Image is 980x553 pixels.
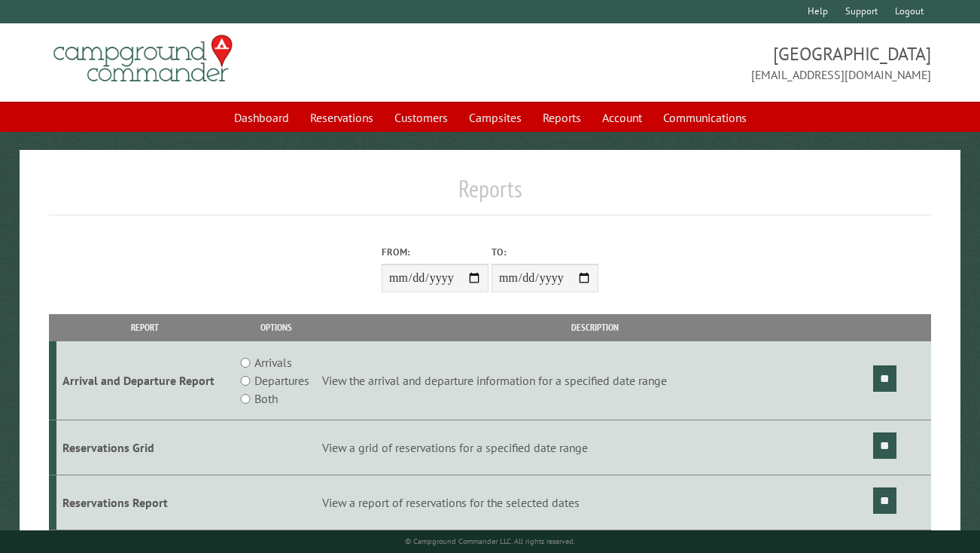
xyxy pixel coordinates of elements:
[301,103,382,132] a: Reservations
[490,41,931,84] span: [GEOGRAPHIC_DATA] [EMAIL_ADDRESS][DOMAIN_NAME]
[225,103,298,132] a: Dashboard
[320,420,871,475] td: View a grid of reservations for a specified date range
[56,341,233,420] td: Arrival and Departure Report
[385,103,457,132] a: Customers
[460,103,531,132] a: Campsites
[49,174,931,215] h1: Reports
[320,475,871,530] td: View a report of reservations for the selected dates
[382,245,488,259] label: From:
[254,371,309,390] label: Departures
[254,390,278,408] label: Both
[320,314,871,341] th: Description
[654,103,756,132] a: Communications
[492,245,598,259] label: To:
[405,536,575,546] small: © Campground Commander LLC. All rights reserved.
[593,103,651,132] a: Account
[56,314,233,341] th: Report
[56,475,233,530] td: Reservations Report
[233,314,319,341] th: Options
[49,29,237,88] img: Campground Commander
[56,420,233,475] td: Reservations Grid
[534,103,590,132] a: Reports
[254,353,292,371] label: Arrivals
[320,341,871,420] td: View the arrival and departure information for a specified date range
